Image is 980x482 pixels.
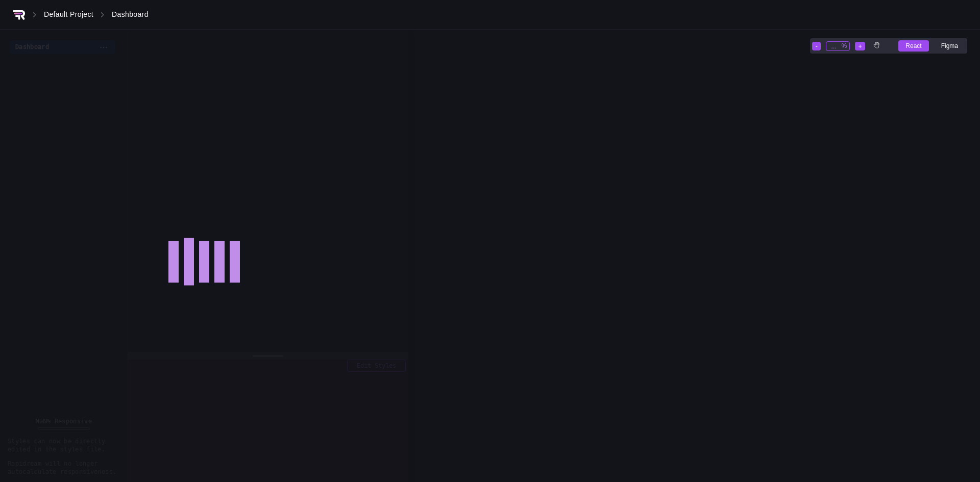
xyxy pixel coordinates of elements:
button: - [812,42,820,50]
div: Default Project [44,10,93,20]
div: React [898,40,928,52]
div: Dashboard [112,10,149,20]
div: Figma [934,40,965,52]
div: % [842,42,847,49]
button: + [855,42,865,50]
